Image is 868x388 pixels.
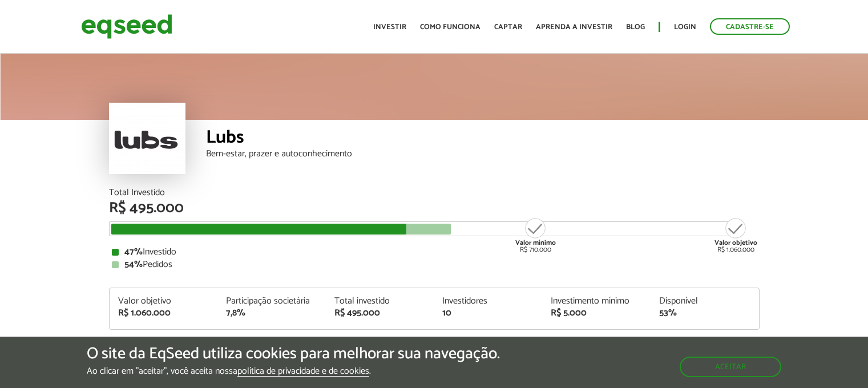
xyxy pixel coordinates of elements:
div: R$ 5.000 [551,309,642,318]
div: R$ 1.060.000 [118,309,209,318]
div: Investido [112,248,757,257]
a: política de privacidade e de cookies [237,367,369,377]
div: R$ 1.060.000 [714,217,757,253]
div: 7,8% [226,309,317,318]
a: Como funciona [420,23,481,31]
strong: 47% [124,244,143,260]
div: R$ 495.000 [334,309,426,318]
button: Aceitar [680,357,781,377]
div: Total Investido [109,188,760,197]
div: R$ 710.000 [514,217,557,253]
a: Investir [373,23,406,31]
div: Bem-estar, prazer e autoconhecimento [206,149,760,159]
div: Total investido [334,297,426,306]
div: Investidores [442,297,534,306]
div: Disponível [659,297,750,306]
a: Cadastre-se [710,18,790,35]
div: R$ 495.000 [109,201,760,216]
img: EqSeed [81,11,172,42]
strong: Valor mínimo [515,237,556,248]
div: Investimento mínimo [551,297,642,306]
a: Login [674,23,696,31]
div: Lubs [206,128,760,149]
a: Aprenda a investir [536,23,612,31]
a: Captar [494,23,522,31]
div: Pedidos [112,260,757,269]
h5: O site da EqSeed utiliza cookies para melhorar sua navegação. [87,345,500,363]
div: 53% [659,309,750,318]
div: Valor objetivo [118,297,209,306]
a: Blog [626,23,645,31]
p: Ao clicar em "aceitar", você aceita nossa . [87,366,500,377]
strong: 54% [124,257,143,272]
div: Participação societária [226,297,317,306]
strong: Valor objetivo [714,237,757,248]
div: 10 [442,309,534,318]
